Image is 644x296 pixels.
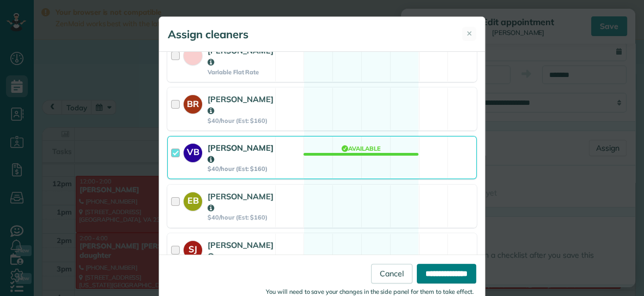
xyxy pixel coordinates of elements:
h5: Assign cleaners [168,27,248,42]
strong: [PERSON_NAME] [208,94,274,116]
strong: [PERSON_NAME] [208,45,274,67]
strong: Variable Flat Rate [208,68,274,76]
strong: [PERSON_NAME] [208,143,274,164]
strong: [PERSON_NAME] [208,240,274,262]
strong: SJ [184,241,202,256]
a: Cancel [371,264,412,283]
strong: VB [184,144,202,159]
strong: $40/hour (Est: $160) [208,117,274,125]
strong: [PERSON_NAME] [208,191,274,213]
small: You will need to save your changes in the side panel for them to take effect. [266,288,474,295]
strong: EB [184,192,202,208]
strong: $40/hour (Est: $160) [208,214,274,221]
strong: BR [184,95,202,110]
strong: $40/hour (Est: $160) [208,165,274,173]
span: ✕ [466,28,472,39]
